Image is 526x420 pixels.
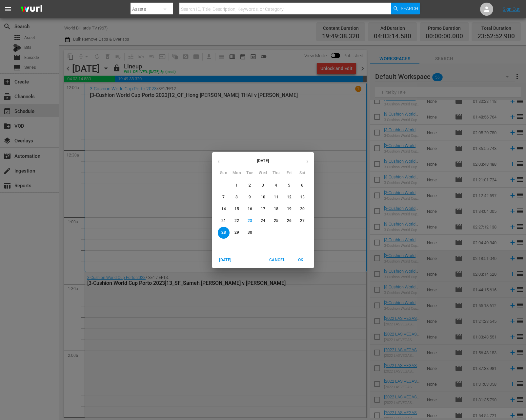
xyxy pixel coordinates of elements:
button: 16 [244,203,256,215]
span: Sat [296,170,308,176]
button: 11 [270,192,282,203]
button: Cancel [267,255,288,265]
button: 24 [257,215,269,227]
button: 19 [283,203,295,215]
button: 22 [231,215,243,227]
p: 4 [275,183,277,188]
p: 26 [287,218,292,224]
p: 6 [301,183,303,188]
p: 7 [222,194,225,200]
p: 9 [249,194,251,200]
p: 2 [249,183,251,188]
button: 17 [257,203,269,215]
span: Fri [283,170,295,176]
p: 1 [235,183,238,188]
button: 30 [244,227,256,239]
button: 2 [244,180,256,192]
p: 8 [235,194,238,200]
button: 12 [283,192,295,203]
button: 27 [296,215,308,227]
button: 3 [257,180,269,192]
p: 5 [288,183,290,188]
p: 3 [262,183,264,188]
span: Thu [270,170,282,176]
p: 11 [274,194,278,200]
p: 22 [234,218,239,224]
button: [DATE] [215,255,236,265]
span: [DATE] [217,257,233,264]
p: 16 [248,206,252,212]
button: 10 [257,192,269,203]
p: 17 [261,206,265,212]
img: ans4CAIJ8jUAAAAAAAAAAAAAAAAAAAAAAAAgQb4GAAAAAAAAAAAAAAAAAAAAAAAAJMjXAAAAAAAAAAAAAAAAAAAAAAAAgAT5G... [16,2,47,17]
button: 1 [231,180,243,192]
span: menu [4,5,12,13]
p: 20 [300,206,305,212]
p: 25 [274,218,278,224]
button: 5 [283,180,295,192]
button: 8 [231,192,243,203]
span: Search [401,3,418,14]
p: 29 [234,230,239,235]
button: 7 [218,192,230,203]
button: 15 [231,203,243,215]
p: [DATE] [225,158,301,164]
button: 29 [231,227,243,239]
span: Mon [231,170,243,176]
p: 10 [261,194,265,200]
span: OK [293,257,309,264]
span: Wed [257,170,269,176]
p: 23 [248,218,252,224]
button: 26 [283,215,295,227]
p: 15 [234,206,239,212]
p: 12 [287,194,292,200]
p: 24 [261,218,265,224]
button: 6 [296,180,308,192]
p: 18 [274,206,278,212]
button: 21 [218,215,230,227]
button: 23 [244,215,256,227]
p: 13 [300,194,305,200]
button: 28 [218,227,230,239]
span: Tue [244,170,256,176]
p: 14 [221,206,226,212]
button: 14 [218,203,230,215]
a: Sign Out [503,7,520,12]
p: 21 [221,218,226,224]
button: 18 [270,203,282,215]
button: 20 [296,203,308,215]
button: 9 [244,192,256,203]
span: Sun [218,170,230,176]
button: OK [290,255,311,265]
button: 13 [296,192,308,203]
button: 25 [270,215,282,227]
button: 4 [270,180,282,192]
span: Cancel [269,257,285,264]
p: 30 [248,230,252,235]
p: 19 [287,206,292,212]
p: 27 [300,218,305,224]
p: 28 [221,230,226,235]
